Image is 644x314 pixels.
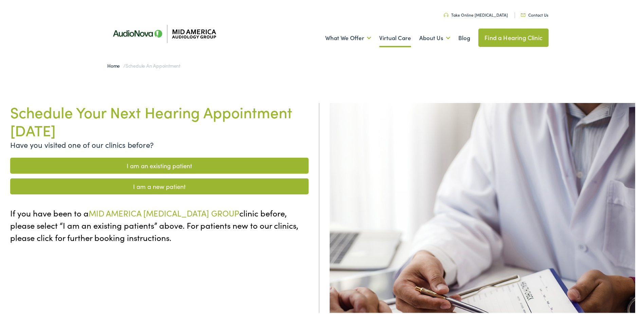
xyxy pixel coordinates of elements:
a: Find a Hearing Clinic [478,27,549,46]
span: / [107,61,180,68]
p: If you have been to a clinic before, please select “I am an existing patients” above. For patient... [10,206,309,242]
a: Blog [458,24,470,49]
a: About Us [419,24,450,49]
img: utility icon [521,12,526,15]
img: utility icon [444,12,448,16]
p: Have you visited one of our clinics before? [10,138,309,149]
a: Contact Us [521,11,548,16]
a: Home [107,61,123,68]
a: What We Offer [325,24,371,49]
a: I am a new patient [10,177,309,193]
h1: Schedule Your Next Hearing Appointment [DATE] [10,102,309,138]
a: Virtual Care [379,24,411,49]
a: I am an existing patient [10,156,309,172]
span: MID AMERICA [MEDICAL_DATA] GROUP [89,206,239,217]
a: Take Online [MEDICAL_DATA] [444,11,508,16]
span: Schedule an Appointment [126,61,180,68]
